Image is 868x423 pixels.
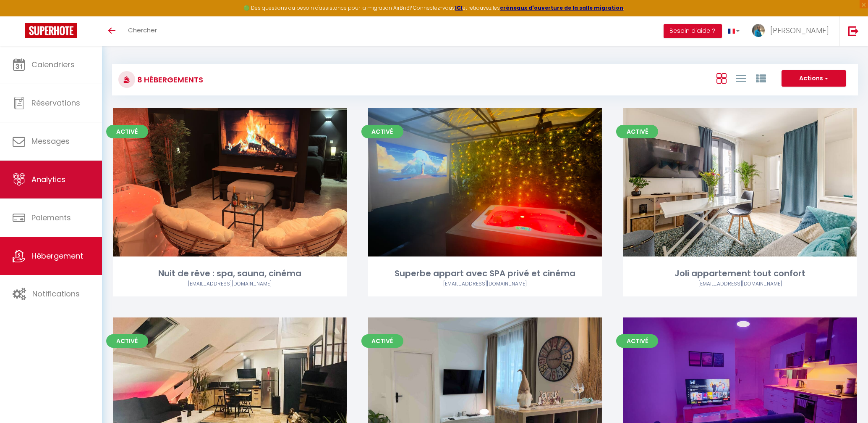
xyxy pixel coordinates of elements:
[782,70,846,87] button: Actions
[746,16,839,46] a: ... [PERSON_NAME]
[361,125,403,138] span: Activé
[135,70,203,89] h3: 8 Hébergements
[106,125,148,138] span: Activé
[113,267,347,280] div: Nuit de rêve : spa, sauna, cinéma
[623,267,857,280] div: Joli appartement tout confort
[7,3,32,29] button: Ouvrir le widget de chat LiveChat
[25,23,77,38] img: Super Booking
[623,280,857,288] div: Airbnb
[716,71,727,85] a: Vue en Box
[736,71,746,85] a: Vue en Liste
[832,385,862,417] iframe: Chat
[128,26,157,34] span: Chercher
[664,24,722,38] button: Besoin d'aide ?
[32,288,80,299] span: Notifications
[368,280,602,288] div: Airbnb
[106,334,148,348] span: Activé
[361,334,403,348] span: Activé
[756,71,766,85] a: Vue par Groupe
[31,251,83,261] span: Hébergement
[848,26,859,36] img: logout
[770,25,829,36] span: [PERSON_NAME]
[31,212,71,223] span: Paiements
[122,16,163,46] a: Chercher
[455,4,463,11] a: ICI
[31,174,65,185] span: Analytics
[31,136,70,146] span: Messages
[616,334,658,348] span: Activé
[368,267,602,280] div: Superbe appart avec SPA privé et cinéma
[616,125,658,138] span: Activé
[31,59,75,70] span: Calendriers
[752,24,765,37] img: ...
[113,280,347,288] div: Airbnb
[500,4,624,11] a: créneaux d'ouverture de la salle migration
[31,98,80,108] span: Réservations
